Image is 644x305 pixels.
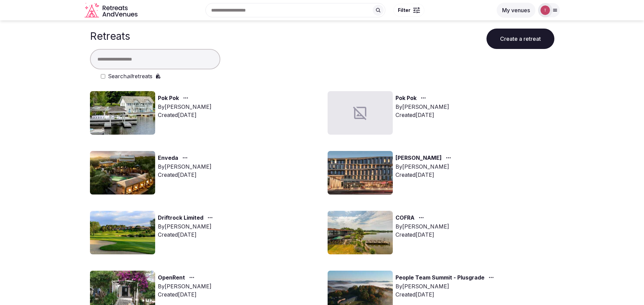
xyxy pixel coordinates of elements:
[395,273,484,282] a: People Team Summit - Plusgrade
[158,231,216,239] div: Created [DATE]
[90,91,155,135] img: Top retreat image for the retreat: Pok Pok
[90,211,155,254] img: Top retreat image for the retreat: Driftrock Limited
[395,231,449,239] div: Created [DATE]
[395,222,449,231] div: By [PERSON_NAME]
[395,111,449,119] div: Created [DATE]
[158,290,211,299] div: Created [DATE]
[158,171,211,179] div: Created [DATE]
[90,151,155,194] img: Top retreat image for the retreat: Enveda
[328,151,393,194] img: Top retreat image for the retreat: Marit Lloyd
[328,211,393,254] img: Top retreat image for the retreat: COFRA
[127,73,132,80] em: all
[158,282,211,290] div: By [PERSON_NAME]
[158,111,211,119] div: Created [DATE]
[497,3,535,18] button: My venues
[85,3,139,18] svg: Retreats and Venues company logo
[158,103,211,111] div: By [PERSON_NAME]
[486,29,554,49] button: Create a retreat
[395,154,442,163] a: [PERSON_NAME]
[395,163,454,171] div: By [PERSON_NAME]
[395,290,497,299] div: Created [DATE]
[395,103,449,111] div: By [PERSON_NAME]
[90,30,130,42] h1: Retreats
[158,273,185,282] a: OpenRent
[158,94,179,103] a: Pok Pok
[540,5,550,15] img: Thiago Martins
[398,7,410,14] span: Filter
[395,171,454,179] div: Created [DATE]
[158,222,216,231] div: By [PERSON_NAME]
[158,214,203,222] a: Driftrock Limited
[395,214,415,222] a: COFRA
[158,163,211,171] div: By [PERSON_NAME]
[395,94,417,103] a: Pok Pok
[395,282,497,290] div: By [PERSON_NAME]
[393,4,424,17] button: Filter
[85,3,139,18] a: Visit the homepage
[108,72,152,80] label: Search retreats
[158,154,178,163] a: Enveda
[497,7,535,14] a: My venues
